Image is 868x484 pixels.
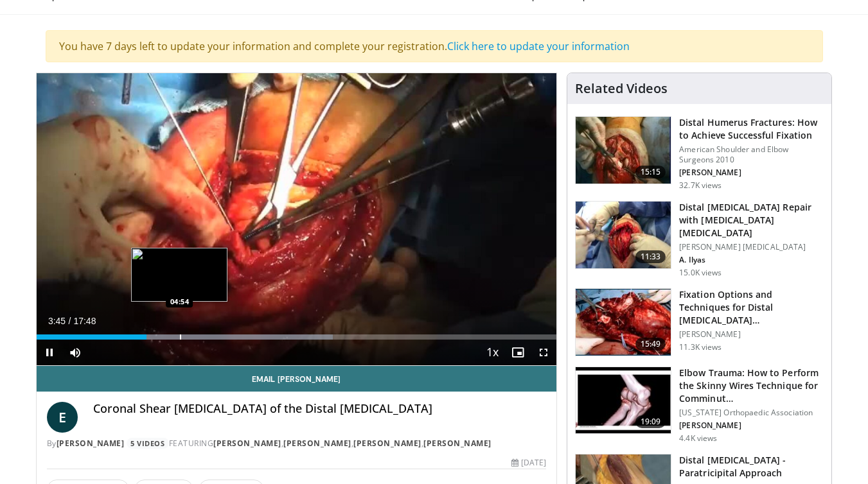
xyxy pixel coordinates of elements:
img: shawn_1.png.150x105_q85_crop-smart_upscale.jpg [576,117,671,184]
div: By FEATURING , , , [47,438,547,449]
span: 19:09 [635,415,666,428]
p: 15.0K views [679,268,722,278]
img: 96ff3178-9bc5-44d7-83c1-7bb6291c9b10.150x105_q85_crop-smart_upscale.jpg [576,202,671,268]
button: Pause [37,340,62,365]
a: Click here to update your information [447,39,630,53]
button: Enable picture-in-picture mode [505,340,531,365]
span: / [69,316,71,326]
a: Email [PERSON_NAME] [37,366,557,392]
p: [PERSON_NAME] [679,420,824,431]
p: [PERSON_NAME] [MEDICAL_DATA] [679,242,824,252]
button: Playback Rate [479,340,505,365]
p: [PERSON_NAME] [679,168,824,178]
video-js: Video Player [37,73,557,366]
span: 15:49 [635,338,666,350]
a: [PERSON_NAME] [353,438,421,449]
p: 11.3K views [679,342,722,352]
p: [US_STATE] Orthopaedic Association [679,408,824,418]
a: 15:49 Fixation Options and Techniques for Distal [MEDICAL_DATA] [MEDICAL_DATA] [PERSON_NAME] 11.3... [575,288,824,356]
span: 15:15 [635,166,666,178]
a: 15:15 Distal Humerus Fractures: How to Achieve Successful Fixation American Shoulder and Elbow Su... [575,116,824,191]
a: [PERSON_NAME] [213,438,281,449]
a: 5 Videos [127,438,169,449]
img: image.jpeg [131,248,227,302]
a: 11:33 Distal [MEDICAL_DATA] Repair with [MEDICAL_DATA] [MEDICAL_DATA] [PERSON_NAME] [MEDICAL_DATA... [575,201,824,278]
h3: Fixation Options and Techniques for Distal [MEDICAL_DATA] [MEDICAL_DATA] [679,288,824,327]
a: [PERSON_NAME] [57,438,125,449]
a: [PERSON_NAME] [423,438,492,449]
button: Fullscreen [531,340,556,365]
img: 208aabb9-6895-4f6e-b598-36ea6e60126a.150x105_q85_crop-smart_upscale.jpg [576,367,671,434]
div: Progress Bar [37,334,557,340]
a: [PERSON_NAME] [283,438,351,449]
div: You have 7 days left to update your information and complete your registration. [46,30,823,62]
div: [DATE] [511,457,546,469]
h3: Distal [MEDICAL_DATA] - Paratricipital Approach [679,454,824,480]
h3: Distal Humerus Fractures: How to Achieve Successful Fixation [679,116,824,142]
p: [PERSON_NAME] [679,329,824,340]
h4: Related Videos [575,81,668,96]
p: American Shoulder and Elbow Surgeons 2010 [679,144,824,165]
h4: Coronal Shear [MEDICAL_DATA] of the Distal [MEDICAL_DATA] [93,402,547,416]
p: A. Ilyas [679,255,824,265]
img: stein_3.png.150x105_q85_crop-smart_upscale.jpg [576,289,671,356]
p: 32.7K views [679,180,722,191]
a: E [47,402,78,433]
p: 4.4K views [679,433,717,444]
button: Mute [62,340,88,365]
a: 19:09 Elbow Trauma: How to Perform the Skinny Wires Technique for Comminut… [US_STATE] Orthopaedi... [575,367,824,444]
h3: Elbow Trauma: How to Perform the Skinny Wires Technique for Comminut… [679,367,824,405]
span: 3:45 [48,316,66,326]
span: 17:48 [73,316,96,326]
h3: Distal [MEDICAL_DATA] Repair with [MEDICAL_DATA] [MEDICAL_DATA] [679,201,824,239]
span: 11:33 [635,250,666,263]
